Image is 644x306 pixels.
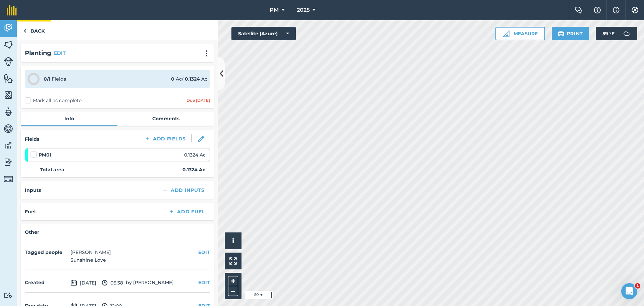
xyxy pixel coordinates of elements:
[552,27,589,40] button: Print
[102,279,108,287] img: svg+xml;base64,PD94bWwgdmVyc2lvbj0iMS4wIiBlbmNvZGluZz0idXRmLTgiPz4KPCEtLSBHZW5lcmF0b3I6IEFkb2JlIE...
[44,76,50,82] strong: 0 / 1
[297,6,310,14] span: 2025
[139,134,191,143] button: Add Fields
[17,20,51,40] a: Back
[25,279,68,286] h4: Created
[25,208,36,215] h4: Fuel
[182,166,205,173] strong: 0.1324 Ac
[228,276,238,286] button: +
[44,75,66,83] div: Fields
[503,30,509,37] img: Ruler icon
[231,27,296,40] button: Satellite (Azure)
[228,286,238,296] button: –
[25,186,41,194] h4: Inputs
[613,6,620,14] img: svg+xml;base64,PHN2ZyB4bWxucz0iaHR0cDovL3d3dy53My5vcmcvMjAwMC9zdmciIHdpZHRoPSIxNyIgaGVpZ2h0PSIxNy...
[4,174,13,184] img: svg+xml;base64,PD94bWwgdmVyc2lvbj0iMS4wIiBlbmNvZGluZz0idXRmLTgiPz4KPCEtLSBHZW5lcmF0b3I6IEFkb2JlIE...
[4,57,13,66] img: svg+xml;base64,PD94bWwgdmVyc2lvbj0iMS4wIiBlbmNvZGluZz0idXRmLTgiPz4KPCEtLSBHZW5lcmF0b3I6IEFkb2JlIE...
[4,140,13,150] img: svg+xml;base64,PD94bWwgdmVyc2lvbj0iMS4wIiBlbmNvZGluZz0idXRmLTgiPz4KPCEtLSBHZW5lcmF0b3I6IEFkb2JlIE...
[198,249,210,256] button: EDIT
[631,7,639,13] img: A cog icon
[171,75,207,83] div: Ac / Ac
[171,76,174,82] strong: 0
[4,73,13,83] img: svg+xml;base64,PHN2ZyB4bWxucz0iaHR0cDovL3d3dy53My5vcmcvMjAwMC9zdmciIHdpZHRoPSI1NiIgaGVpZ2h0PSI2MC...
[39,151,51,159] strong: PM01
[7,5,17,15] img: fieldmargin Logo
[157,185,210,195] button: Add Inputs
[4,23,13,33] img: svg+xml;base64,PD94bWwgdmVyc2lvbj0iMS4wIiBlbmNvZGluZz0idXRmLTgiPz4KPCEtLSBHZW5lcmF0b3I6IEFkb2JlIE...
[229,257,237,265] img: Four arrows, one pointing top left, one top right, one bottom right and the last bottom left
[70,279,96,287] span: [DATE]
[186,98,210,103] div: Due [DATE]
[70,256,111,264] li: Sunshine Love
[575,7,583,13] img: Two speech bubbles overlapping with the left bubble in the forefront
[495,27,545,40] button: Measure
[40,166,64,173] strong: Total area
[25,249,68,256] h4: Tagged people
[620,27,633,40] img: svg+xml;base64,PD94bWwgdmVyc2lvbj0iMS4wIiBlbmNvZGluZz0idXRmLTgiPz4KPCEtLSBHZW5lcmF0b3I6IEFkb2JlIE...
[102,279,123,287] span: 06:38
[4,40,13,50] img: svg+xml;base64,PHN2ZyB4bWxucz0iaHR0cDovL3d3dy53My5vcmcvMjAwMC9zdmciIHdpZHRoPSI1NiIgaGVpZ2h0PSI2MC...
[558,30,564,38] img: svg+xml;base64,PHN2ZyB4bWxucz0iaHR0cDovL3d3dy53My5vcmcvMjAwMC9zdmciIHdpZHRoPSIxOSIgaGVpZ2h0PSIyNC...
[593,7,601,13] img: A question mark icon
[25,135,39,143] h4: Fields
[4,124,13,134] img: svg+xml;base64,PD94bWwgdmVyc2lvbj0iMS4wIiBlbmNvZGluZz0idXRmLTgiPz4KPCEtLSBHZW5lcmF0b3I6IEFkb2JlIE...
[70,279,77,287] img: svg+xml;base64,PD94bWwgdmVyc2lvbj0iMS4wIiBlbmNvZGluZz0idXRmLTgiPz4KPCEtLSBHZW5lcmF0b3I6IEFkb2JlIE...
[198,136,204,142] img: svg+xml;base64,PHN2ZyB3aWR0aD0iMTgiIGhlaWdodD0iMTgiIHZpZXdCb3g9IjAgMCAxOCAxOCIgZmlsbD0ibm9uZSIgeG...
[25,273,210,293] div: by [PERSON_NAME]
[25,48,51,58] h2: Planting
[23,27,26,35] img: svg+xml;base64,PHN2ZyB4bWxucz0iaHR0cDovL3d3dy53My5vcmcvMjAwMC9zdmciIHdpZHRoPSI5IiBoZWlnaHQ9IjI0Ii...
[25,228,210,236] h4: Other
[4,157,13,167] img: svg+xml;base64,PD94bWwgdmVyc2lvbj0iMS4wIiBlbmNvZGluZz0idXRmLTgiPz4KPCEtLSBHZW5lcmF0b3I6IEFkb2JlIE...
[163,207,210,216] button: Add Fuel
[4,107,13,117] img: svg+xml;base64,PD94bWwgdmVyc2lvbj0iMS4wIiBlbmNvZGluZz0idXRmLTgiPz4KPCEtLSBHZW5lcmF0b3I6IEFkb2JlIE...
[635,283,640,289] span: 1
[117,112,214,125] a: Comments
[4,292,13,299] img: svg+xml;base64,PD94bWwgdmVyc2lvbj0iMS4wIiBlbmNvZGluZz0idXRmLTgiPz4KPCEtLSBHZW5lcmF0b3I6IEFkb2JlIE...
[25,97,82,104] label: Mark all as complete
[185,76,200,82] strong: 0.1324
[184,151,206,159] span: 0.1324 Ac
[232,236,234,245] span: i
[21,112,117,125] a: Info
[270,6,279,14] span: PM
[596,27,637,40] button: 59 °F
[602,27,614,40] span: 59 ° F
[4,90,13,100] img: svg+xml;base64,PHN2ZyB4bWxucz0iaHR0cDovL3d3dy53My5vcmcvMjAwMC9zdmciIHdpZHRoPSI1NiIgaGVpZ2h0PSI2MC...
[54,49,66,57] button: EDIT
[70,249,111,256] li: [PERSON_NAME]
[225,232,241,249] button: i
[621,283,637,299] iframe: Intercom live chat
[198,279,210,286] button: EDIT
[203,50,211,57] img: svg+xml;base64,PHN2ZyB4bWxucz0iaHR0cDovL3d3dy53My5vcmcvMjAwMC9zdmciIHdpZHRoPSIyMCIgaGVpZ2h0PSIyNC...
